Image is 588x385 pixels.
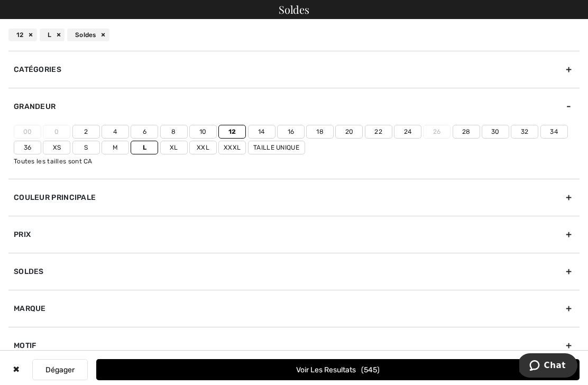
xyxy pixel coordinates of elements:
[423,125,451,139] label: 26
[189,125,217,139] label: 10
[160,125,188,139] label: 8
[218,141,246,154] label: Xxxl
[361,365,380,374] span: 545
[131,141,158,154] label: L
[248,141,305,154] label: Taille Unique
[8,290,580,327] div: Marque
[8,179,580,216] div: Couleur Principale
[8,216,580,253] div: Prix
[482,125,509,139] label: 30
[8,88,580,125] div: Grandeur
[365,125,392,139] label: 22
[8,29,37,41] div: 12
[189,141,217,154] label: Xxl
[8,51,580,88] div: Catégories
[14,125,41,139] label: 00
[160,141,188,154] label: Xl
[96,359,580,380] button: Voir les resultats545
[72,125,100,139] label: 2
[394,125,421,139] label: 24
[540,125,568,139] label: 34
[102,141,129,154] label: M
[306,125,334,139] label: 18
[248,125,275,139] label: 14
[8,359,24,380] div: ✖
[511,125,538,139] label: 32
[8,327,580,364] div: Motif
[218,125,246,139] label: 12
[277,125,305,139] label: 16
[14,141,41,154] label: 36
[102,125,129,139] label: 4
[519,353,577,380] iframe: Ouvre un widget dans lequel vous pouvez chatter avec l’un de nos agents
[453,125,480,139] label: 28
[32,359,88,380] button: Dégager
[131,125,158,139] label: 6
[14,157,580,166] div: Toutes les tailles sont CA
[72,141,100,154] label: S
[43,125,70,139] label: 0
[67,29,109,41] div: Soldes
[8,253,580,290] div: Soldes
[335,125,363,139] label: 20
[43,141,70,154] label: Xs
[40,29,65,41] div: L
